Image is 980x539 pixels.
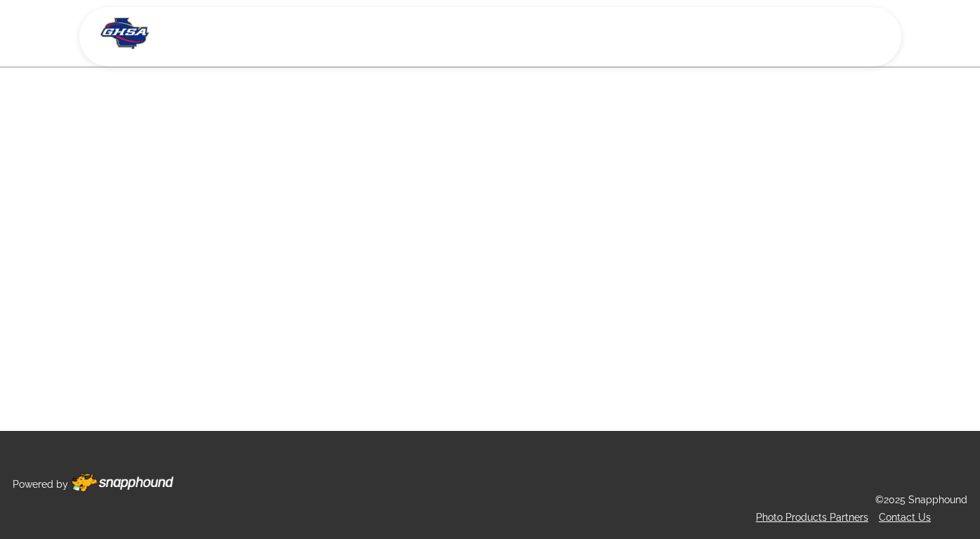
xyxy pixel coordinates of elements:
[756,512,868,523] a: Photo Products Partners
[100,18,150,49] img: Snapphound Logo
[72,474,174,492] img: Footer
[875,491,967,509] p: ©2025 Snapphound
[879,512,931,523] a: Contact Us
[13,476,68,493] p: Powered by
